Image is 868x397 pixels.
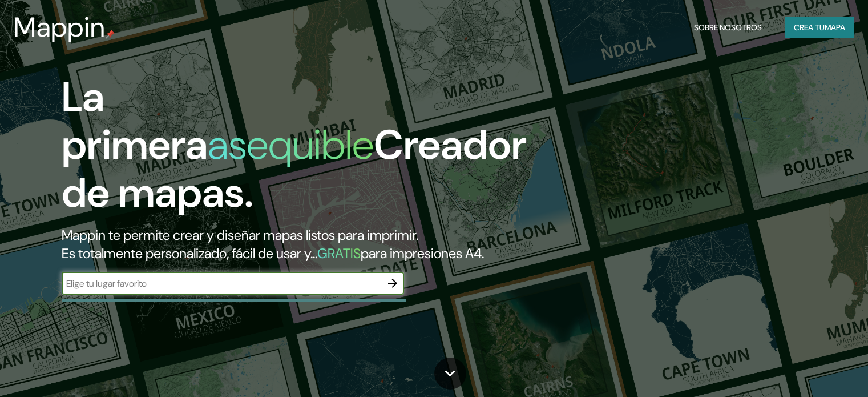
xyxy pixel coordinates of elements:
button: Crea tumapa [785,17,854,38]
font: Crea tu [794,22,825,33]
font: Es totalmente personalizado, fácil de usar y... [62,244,317,262]
font: GRATIS [317,244,361,262]
font: asequible [208,118,374,171]
font: Mappin te permite crear y diseñar mapas listos para imprimir. [62,226,418,244]
font: Creador de mapas. [62,118,526,219]
button: Sobre nosotros [689,17,766,38]
input: Elige tu lugar favorito [62,277,381,290]
font: Sobre nosotros [694,22,762,33]
font: mapa [825,22,845,33]
font: para impresiones A4. [361,244,484,262]
font: Mappin [14,9,106,45]
font: La primera [62,70,208,171]
img: pin de mapeo [106,30,115,39]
